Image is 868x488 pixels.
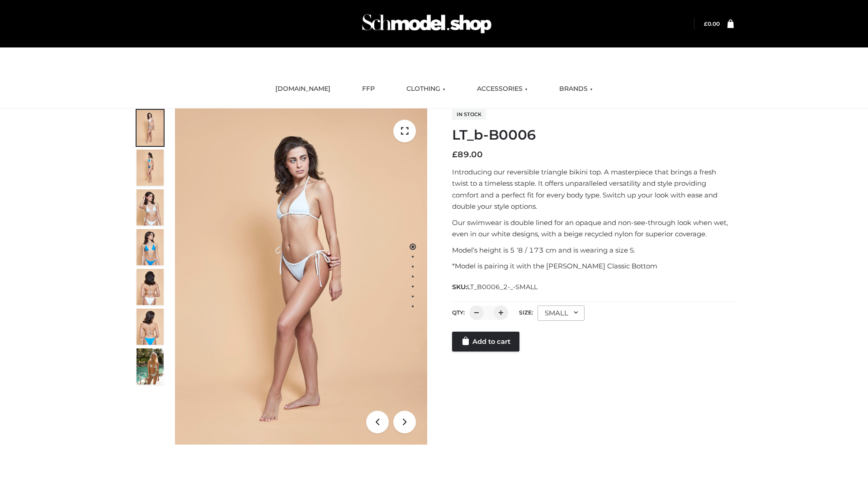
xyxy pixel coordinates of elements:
a: [DOMAIN_NAME] [269,79,337,99]
img: ArielClassicBikiniTop_CloudNine_AzureSky_OW114ECO_4-scaled.jpg [137,229,164,265]
img: Schmodel Admin 964 [359,6,495,42]
a: Add to cart [452,332,519,352]
label: Size: [519,309,533,316]
a: BRANDS [552,79,599,99]
img: ArielClassicBikiniTop_CloudNine_AzureSky_OW114ECO_1-scaled.jpg [137,110,164,146]
p: *Model is pairing it with the [PERSON_NAME] Classic Bottom [452,260,734,272]
label: QTY: [452,309,465,316]
img: ArielClassicBikiniTop_CloudNine_AzureSky_OW114ECO_3-scaled.jpg [137,189,164,225]
h1: LT_b-B0006 [452,127,734,143]
span: LT_B0006_2-_-SMALL [467,283,538,291]
img: ArielClassicBikiniTop_CloudNine_AzureSky_OW114ECO_8-scaled.jpg [137,309,164,345]
span: In stock [452,109,486,120]
a: CLOTHING [400,79,452,99]
p: Our swimwear is double lined for an opaque and non-see-through look when wet, even in our white d... [452,217,734,240]
p: Introducing our reversible triangle bikini top. A masterpiece that brings a fresh twist to a time... [452,166,734,212]
span: £ [704,20,708,27]
img: ArielClassicBikiniTop_CloudNine_AzureSky_OW114ECO_2-scaled.jpg [137,150,164,186]
img: ArielClassicBikiniTop_CloudNine_AzureSky_OW114ECO_1 [175,108,427,445]
a: £0.00 [704,20,720,27]
div: SMALL [538,305,585,321]
p: Model’s height is 5 ‘8 / 173 cm and is wearing a size S. [452,244,734,256]
span: SKU: [452,282,538,292]
span: £ [452,150,458,160]
bdi: 89.00 [452,150,483,160]
bdi: 0.00 [704,20,720,27]
a: FFP [355,79,382,99]
img: ArielClassicBikiniTop_CloudNine_AzureSky_OW114ECO_7-scaled.jpg [137,269,164,305]
img: Arieltop_CloudNine_AzureSky2.jpg [137,348,164,385]
a: ACCESSORIES [470,79,534,99]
